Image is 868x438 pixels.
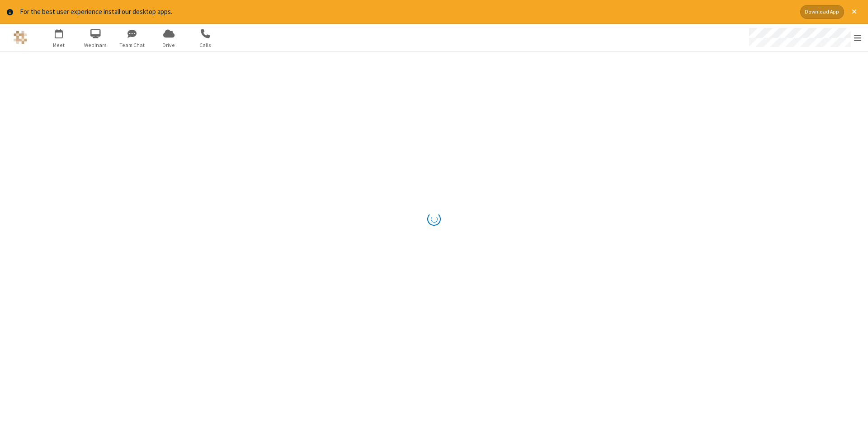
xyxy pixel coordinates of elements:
span: Calls [189,41,222,49]
img: QA Selenium DO NOT DELETE OR CHANGE [14,31,27,44]
span: Team Chat [115,41,149,49]
span: Meet [42,41,76,49]
button: Logo [3,24,37,51]
div: For the best user experience install our desktop apps. [20,7,793,17]
span: Drive [152,41,186,49]
div: Open menu [741,24,868,51]
button: Download App [800,5,844,19]
button: Close alert [847,5,861,19]
span: Webinars [79,41,113,49]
